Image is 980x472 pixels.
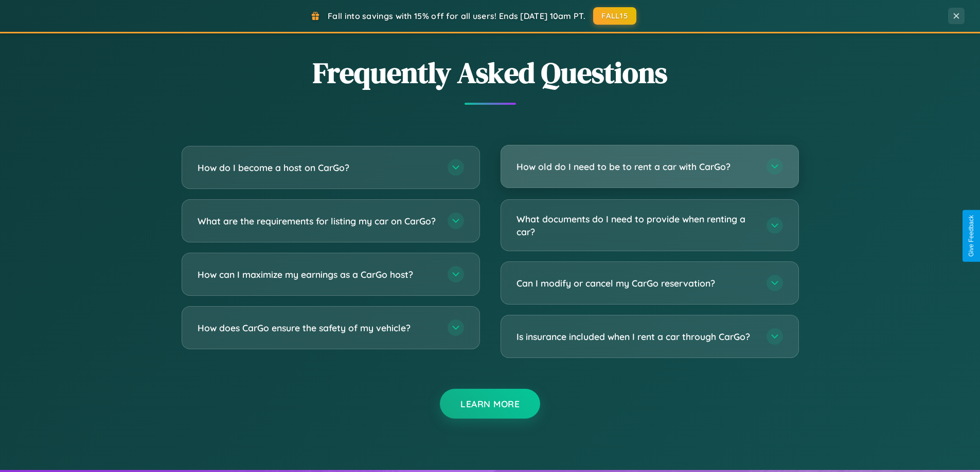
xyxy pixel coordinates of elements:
h3: How does CarGo ensure the safety of my vehicle? [198,322,437,334]
button: Learn More [440,389,540,419]
h3: How can I maximize my earnings as a CarGo host? [198,268,437,281]
h3: What are the requirements for listing my car on CarGo? [198,215,437,228]
div: Give Feedback [968,215,975,257]
h3: Can I modify or cancel my CarGo reservation? [516,277,756,290]
button: FALL15 [593,7,636,25]
h3: What documents do I need to provide when renting a car? [516,213,756,238]
h3: Is insurance included when I rent a car through CarGo? [516,330,756,343]
h2: Frequently Asked Questions [182,53,799,92]
h3: How do I become a host on CarGo? [198,161,437,174]
h3: How old do I need to be to rent a car with CarGo? [516,160,756,173]
span: Fall into savings with 15% off for all users! Ends [DATE] 10am PT. [328,11,585,21]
